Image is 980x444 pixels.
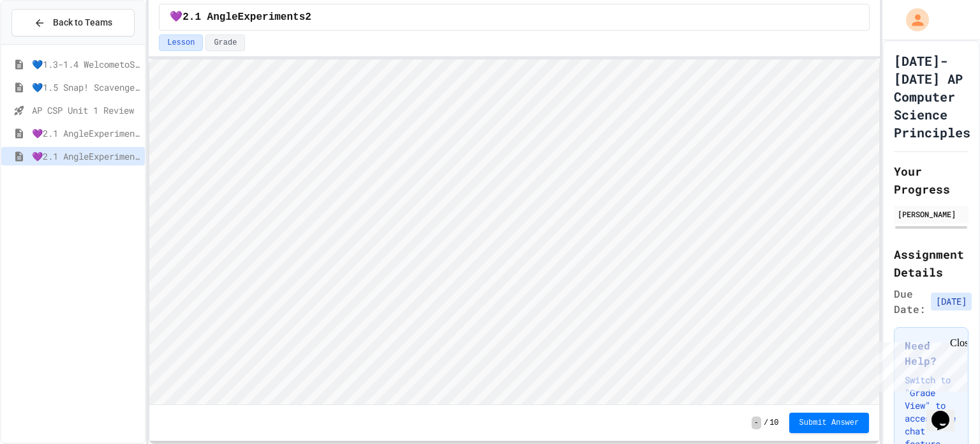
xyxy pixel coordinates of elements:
h2: Assignment Details [894,245,969,281]
div: Chat with us now!Close [5,5,88,81]
button: Lesson [159,34,203,51]
span: / [764,418,768,428]
span: 10 [769,418,778,428]
h2: Your Progress [894,162,969,198]
iframe: chat widget [874,337,967,392]
h1: [DATE]-[DATE] AP Computer Science Principles [894,52,970,141]
span: Back to Teams [53,16,112,29]
span: 💜2.1 AngleExperiments1 [32,126,140,140]
iframe: Snap! Programming Environment [149,59,879,404]
span: [DATE] [931,293,972,310]
div: [PERSON_NAME] [898,208,965,220]
iframe: chat widget [926,393,967,431]
span: 💙1.5 Snap! ScavengerHunt [32,80,140,94]
span: Submit Answer [799,418,859,428]
span: - [752,417,761,429]
button: Submit Answer [789,413,870,433]
span: AP CSP Unit 1 Review [32,103,140,117]
span: 💜2.1 AngleExperiments2 [32,149,140,163]
button: Grade [205,34,245,51]
span: Due Date: [894,286,926,317]
button: Back to Teams [11,9,135,36]
span: 💜2.1 AngleExperiments2 [170,10,311,25]
div: My Account [893,5,932,34]
span: 💙1.3-1.4 WelcometoSnap! [32,57,140,71]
